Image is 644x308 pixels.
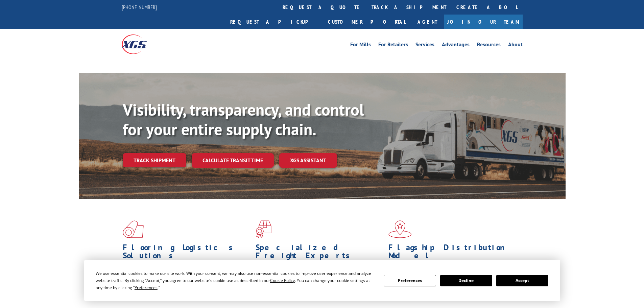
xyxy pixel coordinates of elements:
[388,220,412,238] img: xgs-icon-flagship-distribution-model-red
[256,220,271,238] img: xgs-icon-focused-on-flooring-red
[84,260,560,301] div: Cookie Consent Prompt
[122,4,157,10] a: [PHONE_NUMBER]
[123,243,251,263] h1: Flooring Logistics Solutions
[270,278,295,283] span: Cookie Policy
[411,15,444,29] a: Agent
[378,42,408,49] a: For Retailers
[496,275,548,286] button: Accept
[123,153,186,167] a: Track shipment
[192,153,274,168] a: Calculate transit time
[123,99,364,140] b: Visibility, transparency, and control for your entire supply chain.
[415,42,434,49] a: Services
[96,270,376,291] div: We use essential cookies to make our site work. With your consent, we may also use non-essential ...
[323,15,411,29] a: Customer Portal
[388,243,516,263] h1: Flagship Distribution Model
[477,42,501,49] a: Resources
[256,243,383,263] h1: Specialized Freight Experts
[444,15,523,29] a: Join Our Team
[225,15,323,29] a: Request a pickup
[135,285,158,290] span: Preferences
[350,42,371,49] a: For Mills
[384,275,436,286] button: Preferences
[279,153,337,168] a: XGS ASSISTANT
[123,220,144,238] img: xgs-icon-total-supply-chain-intelligence-red
[440,275,492,286] button: Decline
[508,42,523,49] a: About
[442,42,470,49] a: Advantages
